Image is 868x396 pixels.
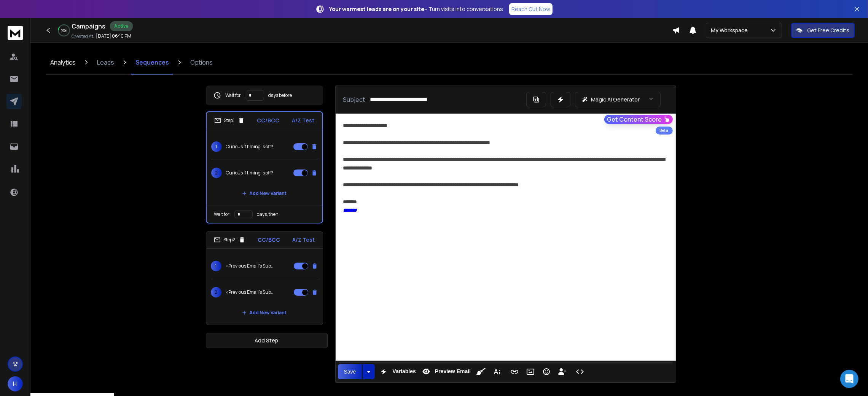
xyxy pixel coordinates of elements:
p: Curious if timing is off? [226,170,274,176]
button: Code View [573,364,587,379]
li: Step2CC/BCCA/Z Test1<Previous Email's Subject>2<Previous Email's Subject>Add New Variant [206,231,323,325]
p: A/Z Test [292,117,315,124]
img: logo [8,26,23,40]
div: Open Intercom Messenger [840,370,858,388]
a: Leads [92,50,119,74]
span: 2 [211,287,221,298]
p: <Previous Email's Subject> [226,263,275,269]
p: Subject: [343,95,367,104]
button: Get Free Credits [791,23,855,38]
button: Emoticons [539,364,554,379]
p: Analytics [50,58,76,67]
span: Variables [391,368,417,375]
p: CC/BCC [257,117,280,124]
p: Wait for [226,92,241,98]
strong: Your warmest leads are on your site [329,5,424,13]
span: 1 [211,261,221,271]
p: days before [269,92,292,98]
p: Reach Out Now [511,5,550,13]
div: Step 2 [214,236,245,243]
p: My Workspace [711,27,751,34]
button: Add New Variant [236,305,293,320]
p: Magic AI Generator [591,96,640,103]
p: Get Free Credits [807,27,849,34]
span: 1 [211,141,222,152]
p: – Turn visits into conversations [329,5,503,13]
p: Wait for [214,211,230,217]
button: Clean HTML [474,364,488,379]
button: Insert Image (Ctrl+P) [523,364,538,379]
p: 10 % [61,28,67,33]
div: Step 1 [214,117,245,124]
button: Preview Email [419,364,472,379]
li: Step1CC/BCCA/Z Test1Curious if timing is off?2Curious if timing is off?Add New VariantWait forday... [206,111,323,223]
div: Beta [656,127,673,135]
button: Get Content Score [604,115,673,124]
button: More Text [490,364,504,379]
button: H [8,376,23,391]
a: Sequences [131,50,174,74]
h1: Campaigns [72,22,105,31]
a: Reach Out Now [509,3,553,15]
button: Add New Variant [236,186,293,201]
a: Options [186,50,217,74]
p: CC/BCC [258,236,280,244]
button: Save [338,364,362,379]
p: Curious if timing is off? [226,144,274,150]
a: Analytics [46,50,80,74]
button: Magic AI Generator [575,92,661,107]
p: Created At: [72,33,94,40]
p: [DATE] 06:10 PM [96,33,131,39]
div: Active [110,21,133,31]
button: Variables [376,364,417,379]
p: <Previous Email's Subject> [226,289,275,295]
span: 2 [211,168,222,178]
button: Insert Link (Ctrl+K) [507,364,522,379]
p: A/Z Test [293,236,315,244]
p: Leads [97,58,114,67]
p: Options [190,58,213,67]
button: Add Step [206,333,328,348]
span: Preview Email [433,368,472,375]
button: Insert Unsubscribe Link [555,364,570,379]
p: Sequences [135,58,169,67]
p: days, then [257,211,279,217]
